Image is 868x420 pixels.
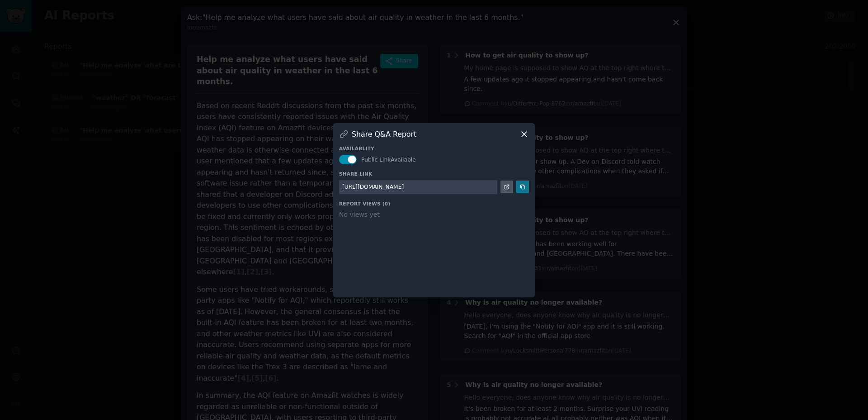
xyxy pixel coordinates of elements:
[352,129,416,139] h3: Share Q&A Report
[339,145,529,152] h3: Availablity
[361,157,416,163] span: Public Link Available
[342,183,404,191] div: [URL][DOMAIN_NAME]
[339,210,529,220] div: No views yet
[339,171,529,177] h3: Share Link
[339,200,529,207] h3: Report Views ( 0 )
